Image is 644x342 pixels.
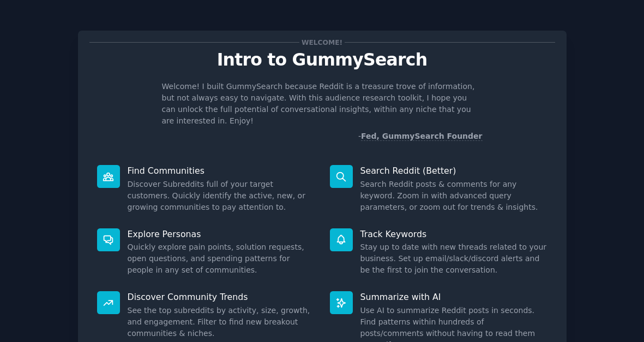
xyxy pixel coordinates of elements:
[299,37,344,48] span: Welcome!
[361,132,483,141] a: Fed, GummySearch Founder
[128,305,315,339] dd: See the top subreddits by activity, size, growth, and engagement. Filter to find new breakout com...
[360,165,547,176] p: Search Reddit (Better)
[358,131,483,142] div: -
[128,241,315,276] dd: Quickly explore pain points, solution requests, open questions, and spending patterns for people ...
[360,291,547,303] p: Summarize with AI
[128,179,315,213] dd: Discover Subreddits full of your target customers. Quickly identify the active, new, or growing c...
[360,179,547,213] dd: Search Reddit posts & comments for any keyword. Zoom in with advanced query parameters, or zoom o...
[128,165,315,176] p: Find Communities
[128,228,315,240] p: Explore Personas
[360,228,547,240] p: Track Keywords
[128,291,315,303] p: Discover Community Trends
[162,81,483,127] p: Welcome! I built GummySearch because Reddit is a treasure trove of information, but not always ea...
[89,50,555,69] p: Intro to GummySearch
[360,241,547,276] dd: Stay up to date with new threads related to your business. Set up email/slack/discord alerts and ...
